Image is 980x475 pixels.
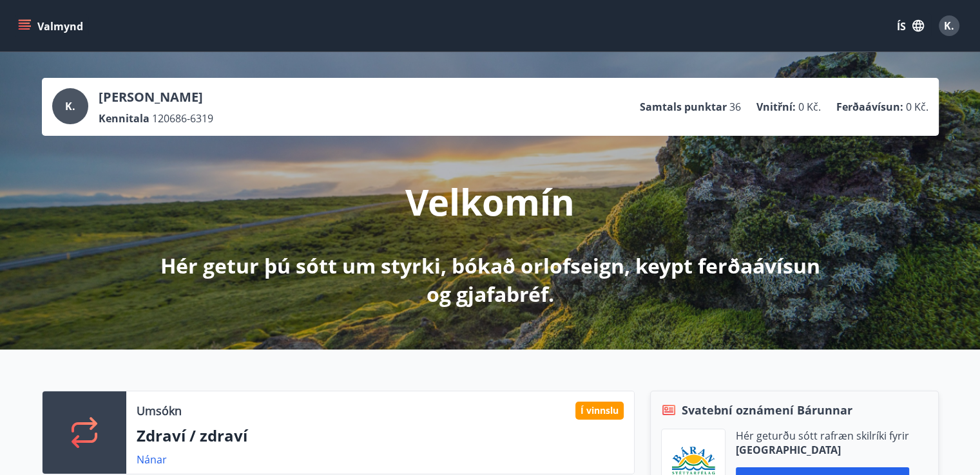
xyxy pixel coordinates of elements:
[99,88,203,106] font: [PERSON_NAME]
[581,404,619,416] font: Í vinnslu
[900,100,903,114] font: :
[682,402,852,418] font: Svatební oznámení Bárunnar
[890,14,931,38] button: ÍS
[640,100,727,114] font: Samtals punktar
[152,111,213,126] font: 120686-6319
[65,99,75,113] font: K.
[137,425,247,446] font: Zdraví / zdraví
[405,177,575,226] font: Velkomín
[897,19,906,33] font: ÍS
[906,100,928,114] font: 0 Kč.
[934,10,965,41] button: K.
[793,100,796,114] font: :
[736,443,841,457] font: [GEOGRAPHIC_DATA]
[15,14,88,37] button: menu
[160,252,820,308] font: Hér getur þú sótt um styrki, bókað orlofseign, keypt ferðaávísun og gjafabréf.
[137,452,167,467] font: Nánar
[944,19,954,33] font: K.
[99,111,149,126] font: Kennitala
[798,100,821,114] font: 0 Kč.
[37,19,83,33] font: Valmynd
[137,403,182,418] font: Umsókn
[756,100,793,114] font: Vnitřní
[729,100,741,114] font: 36
[836,100,900,114] font: Ferðaávísun
[736,429,909,443] font: Hér geturðu sótt rafræn skilríki fyrir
